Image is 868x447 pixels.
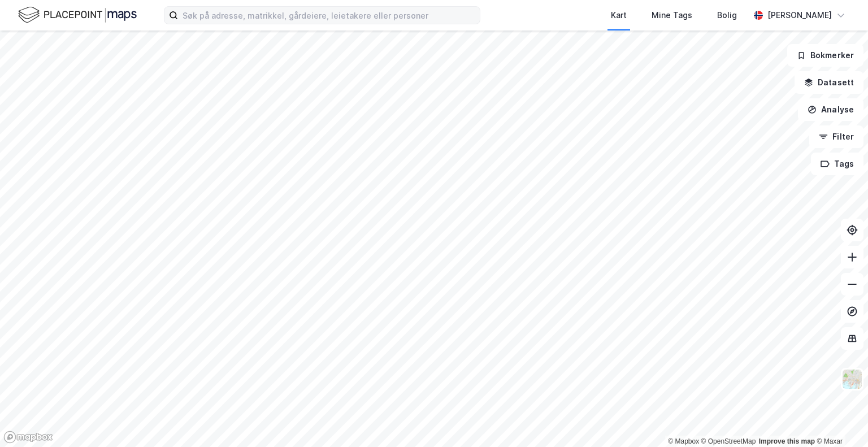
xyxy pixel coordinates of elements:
[18,5,137,25] img: logo.f888ab2527a4732fd821a326f86c7f29.svg
[652,8,692,22] div: Mine Tags
[717,8,737,22] div: Bolig
[611,8,627,22] div: Kart
[178,7,480,24] input: Søk på adresse, matrikkel, gårdeiere, leietakere eller personer
[767,8,832,22] div: [PERSON_NAME]
[811,393,868,447] iframe: Chat Widget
